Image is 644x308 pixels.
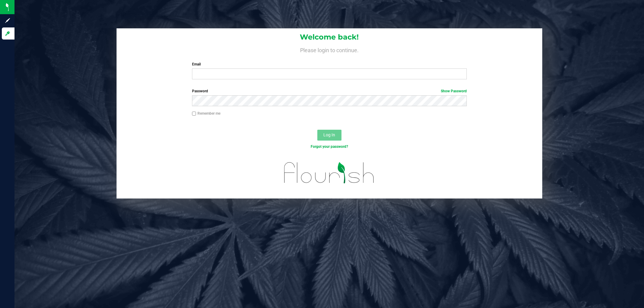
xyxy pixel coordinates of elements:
[192,112,196,116] input: Remember me
[5,17,11,24] inline-svg: Sign up
[441,89,467,93] a: Show Password
[117,33,542,41] h1: Welcome back!
[5,30,11,37] inline-svg: Log in
[323,132,335,137] span: Log In
[192,62,467,67] label: Email
[317,130,341,141] button: Log In
[117,46,542,53] h4: Please login to continue.
[311,144,348,149] a: Forgot your password?
[276,156,383,190] img: flourish_logo.svg
[192,111,220,116] label: Remember me
[192,89,208,93] span: Password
